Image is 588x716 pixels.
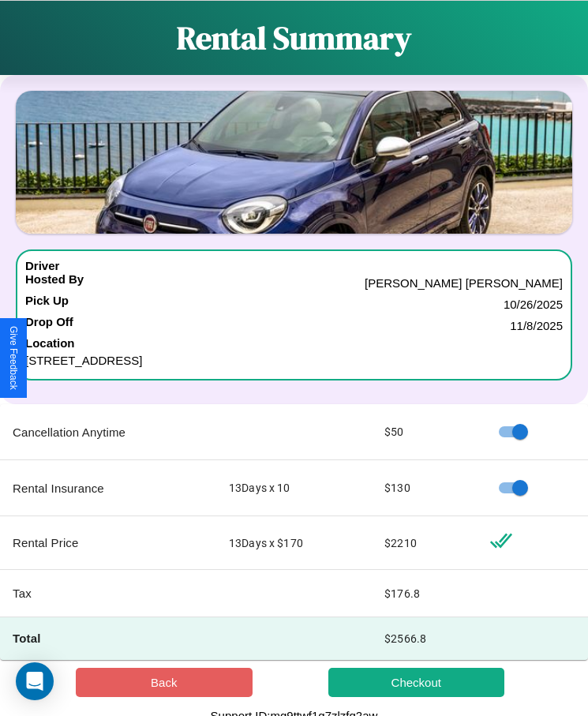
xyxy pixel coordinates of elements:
[13,532,204,553] p: Rental Price
[216,460,372,516] td: 13 Days x 10
[25,272,84,294] h4: Hosted By
[372,617,477,660] td: $ 2566.8
[372,570,477,617] td: $ 176.8
[372,404,477,460] td: $ 50
[13,478,204,499] p: Rental Insurance
[365,272,563,294] p: [PERSON_NAME] [PERSON_NAME]
[13,422,204,443] p: Cancellation Anytime
[372,460,477,516] td: $ 130
[510,315,563,336] p: 11 / 8 / 2025
[25,336,563,350] h4: Location
[13,583,204,604] p: Tax
[328,668,505,697] button: Checkout
[504,294,563,315] p: 10 / 26 / 2025
[216,516,372,570] td: 13 Days x $ 170
[76,668,253,697] button: Back
[25,350,563,371] p: [STREET_ADDRESS]
[13,630,204,647] h4: Total
[8,326,19,390] div: Give Feedback
[372,516,477,570] td: $ 2210
[25,315,73,336] h4: Drop Off
[16,662,54,700] div: Open Intercom Messenger
[177,17,411,59] h1: Rental Summary
[25,259,59,272] h4: Driver
[25,294,69,315] h4: Pick Up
